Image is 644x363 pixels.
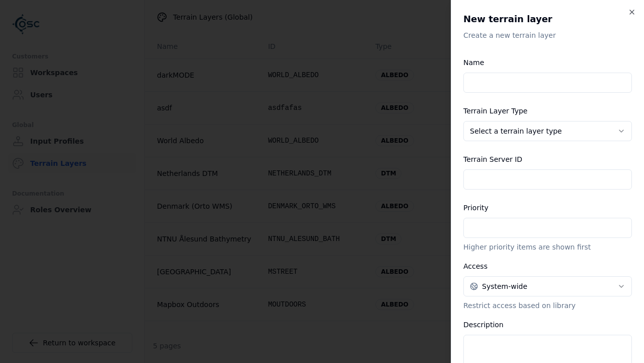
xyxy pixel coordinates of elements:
[463,107,527,115] label: Terrain Layer Type
[463,321,504,329] label: Description
[463,242,632,252] p: Higher priority items are shown first
[463,58,484,67] label: Name
[463,155,522,163] label: Terrain Server ID
[463,204,489,212] label: Priority
[463,12,632,26] h2: New terrain layer
[463,262,488,270] label: Access
[463,300,632,311] p: Restrict access based on library
[463,30,632,40] p: Create a new terrain layer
